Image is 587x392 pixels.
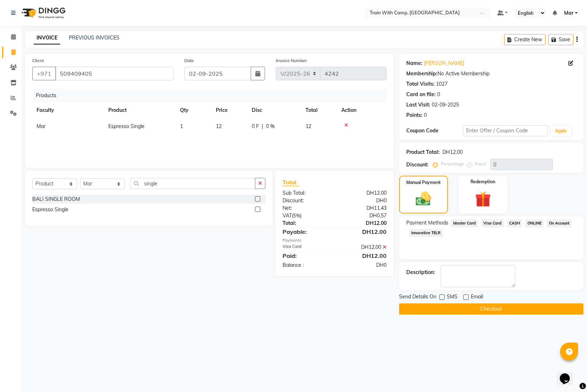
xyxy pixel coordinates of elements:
[409,229,443,237] span: Innovative TELR
[306,123,311,129] span: 12
[216,123,222,129] span: 12
[424,60,464,67] a: [PERSON_NAME]
[184,57,194,64] label: Date
[335,244,392,251] div: DH12.00
[335,261,392,269] div: DH0
[33,89,392,102] div: Products
[277,227,335,236] div: Payable:
[463,125,548,136] input: Enter Offer / Coupon Code
[283,212,292,219] span: VAT
[551,126,571,136] button: Apply
[69,34,119,41] a: PREVIOUS INVOICES
[277,212,335,219] div: ( )
[470,189,496,209] img: _gift.svg
[406,101,430,109] div: Last Visit:
[406,112,422,119] div: Points:
[32,67,56,80] button: +971
[399,303,583,315] button: Checkout
[180,123,183,129] span: 1
[301,102,337,118] th: Total
[406,161,429,169] div: Discount:
[32,57,44,64] label: Client
[406,80,435,88] div: Total Visits:
[277,219,335,227] div: Total:
[176,102,212,118] th: Qty
[283,179,299,186] span: Total
[447,293,458,302] span: SMS
[32,195,80,203] div: BALI SINGLE ROOM
[470,179,495,185] label: Redemption
[424,112,427,119] div: 0
[335,197,392,204] div: DH0
[335,227,392,236] div: DH12.00
[406,60,422,67] div: Name:
[436,80,448,88] div: 1027
[104,102,176,118] th: Product
[130,178,255,189] input: Search or Scan
[406,127,463,134] div: Coupon Code
[406,219,448,227] span: Payment Methods
[471,293,483,302] span: Email
[557,363,580,385] iframe: chat widget
[277,261,335,269] div: Balance :
[283,237,387,244] div: Payments
[252,123,259,130] span: 0 F
[406,269,435,276] div: Description:
[247,102,301,118] th: Disc
[276,57,307,64] label: Invoice Number
[406,70,437,77] div: Membership:
[277,189,335,197] div: Sub Total:
[507,219,522,227] span: CASH
[564,9,573,17] span: Mar
[335,219,392,227] div: DH12.00
[432,101,459,109] div: 02-09-2025
[335,204,392,212] div: DH11.43
[437,91,440,98] div: 0
[451,219,478,227] span: Master Card
[441,161,464,167] label: Percentage
[406,148,440,156] div: Product Total:
[18,3,67,23] img: logo
[546,219,572,227] span: On Account
[266,123,275,130] span: 0 %
[212,102,247,118] th: Price
[277,204,335,212] div: Net:
[475,161,486,167] label: Fixed
[411,190,436,208] img: _cash.svg
[548,34,573,45] button: Save
[262,123,263,130] span: |
[32,102,104,118] th: Faculty
[406,179,441,186] label: Manual Payment
[504,34,545,45] button: Create New
[525,219,544,227] span: ONLINE
[293,213,300,218] span: 5%
[399,293,436,302] span: Send Details On
[55,67,174,80] input: Search by Name/Mobile/Email/Code
[277,244,335,251] div: Visa Card
[335,212,392,219] div: DH0.57
[442,148,463,156] div: DH12.00
[34,32,60,44] a: INVOICE
[32,206,68,213] div: Espresso Single
[277,251,335,260] div: Paid:
[277,197,335,204] div: Discount:
[337,102,387,118] th: Action
[406,91,436,98] div: Card on file:
[406,70,576,77] div: No Active Membership
[481,219,504,227] span: Visa Card
[108,123,145,129] span: Espresso Single
[335,251,392,260] div: DH12.00
[37,123,46,129] span: Mar
[335,189,392,197] div: DH12.00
